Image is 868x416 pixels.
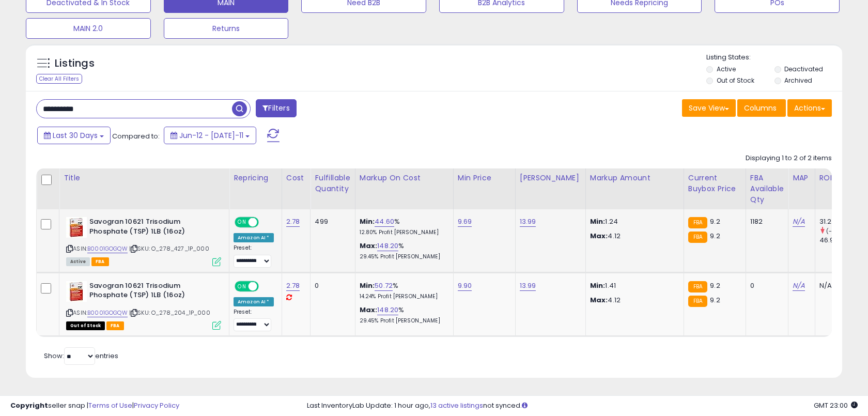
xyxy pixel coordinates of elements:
span: FBA [106,321,124,330]
span: 9.2 [710,295,720,305]
span: 2025-08-11 23:00 GMT [814,400,858,410]
span: Columns [744,103,777,113]
a: B0001GOGQW [87,244,128,253]
p: 12.80% Profit [PERSON_NAME] [360,229,445,236]
a: 13 active listings [430,400,483,410]
a: N/A [793,281,805,291]
strong: Min: [590,281,606,290]
p: 4.12 [590,232,676,241]
div: Repricing [234,173,277,183]
small: (-33.52%) [826,227,855,235]
span: 9.2 [710,281,720,290]
label: Archived [784,76,812,85]
div: Markup Amount [590,173,679,183]
a: 13.99 [520,281,536,291]
div: Current Buybox Price [688,173,741,194]
span: Show: entries [44,351,118,361]
div: FBA Available Qty [750,173,784,205]
span: Compared to: [112,131,160,141]
div: Last InventoryLab Update: 1 hour ago, not synced. [307,401,858,411]
a: 13.99 [520,217,536,227]
div: Clear All Filters [36,74,82,84]
p: 4.12 [590,296,676,305]
a: Privacy Policy [134,400,179,410]
span: OFF [257,282,274,290]
button: Columns [737,99,786,117]
small: FBA [688,296,707,307]
span: | SKU: O_278_204_1P_000 [129,309,210,317]
button: Last 30 Days [37,127,111,144]
div: Markup on Cost [360,173,449,183]
div: ASIN: [66,281,221,329]
a: N/A [793,217,805,227]
h5: Listings [55,56,95,71]
div: seller snap | | [10,401,179,411]
div: Amazon AI * [234,233,274,242]
div: Cost [286,173,306,183]
a: 44.60 [375,217,394,227]
small: FBA [688,232,707,243]
a: 2.78 [286,217,300,227]
span: Jun-12 - [DATE]-11 [179,130,243,141]
p: 1.24 [590,217,676,226]
div: 0 [315,281,347,290]
div: ROI [819,173,857,183]
span: OFF [257,218,274,227]
div: Preset: [234,309,274,332]
div: 499 [315,217,347,226]
button: Save View [682,99,736,117]
button: Actions [787,99,832,117]
strong: Max: [590,295,608,305]
span: All listings that are currently out of stock and unavailable for purchase on Amazon [66,321,105,330]
div: ASIN: [66,217,221,265]
span: | SKU: O_278_427_1P_000 [129,244,209,253]
div: 0 [750,281,780,290]
button: Returns [164,18,289,39]
span: Last 30 Days [53,130,98,141]
div: % [360,281,445,300]
button: MAIN 2.0 [26,18,151,39]
span: ON [236,282,249,290]
label: Deactivated [784,65,823,73]
th: The percentage added to the cost of goods (COGS) that forms the calculator for Min & Max prices. [355,168,453,209]
p: 1.41 [590,281,676,290]
span: FBA [91,257,109,266]
div: 31.24% [819,217,861,226]
a: 50.72 [375,281,393,291]
a: Terms of Use [88,400,132,410]
span: 9.2 [710,217,720,226]
a: 9.90 [458,281,472,291]
b: Savogran 10621 Trisodium Phosphate (TSP) 1LB (16oz) [89,281,215,303]
button: Jun-12 - [DATE]-11 [164,127,256,144]
a: 2.78 [286,281,300,291]
div: Min Price [458,173,511,183]
div: Amazon AI * [234,297,274,306]
img: 51nDhsM-rTL._SL40_.jpg [66,217,87,238]
div: % [360,241,445,260]
p: 29.45% Profit [PERSON_NAME] [360,253,445,260]
b: Max: [360,305,378,315]
b: Max: [360,241,378,251]
div: Preset: [234,244,274,268]
div: N/A [819,281,854,290]
label: Out of Stock [717,76,754,85]
button: Filters [256,99,296,117]
div: % [360,305,445,325]
a: 148.20 [377,305,398,315]
div: 1182 [750,217,780,226]
span: All listings currently available for purchase on Amazon [66,257,90,266]
b: Min: [360,217,375,226]
p: 14.24% Profit [PERSON_NAME] [360,293,445,300]
strong: Max: [590,231,608,241]
div: Displaying 1 to 2 of 2 items [746,153,832,163]
div: MAP [793,173,810,183]
b: Min: [360,281,375,290]
p: Listing States: [706,53,842,63]
div: Title [64,173,225,183]
a: 148.20 [377,241,398,251]
div: [PERSON_NAME] [520,173,581,183]
b: Savogran 10621 Trisodium Phosphate (TSP) 1LB (16oz) [89,217,215,239]
p: 29.45% Profit [PERSON_NAME] [360,317,445,325]
div: % [360,217,445,236]
img: 51nDhsM-rTL._SL40_.jpg [66,281,87,302]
